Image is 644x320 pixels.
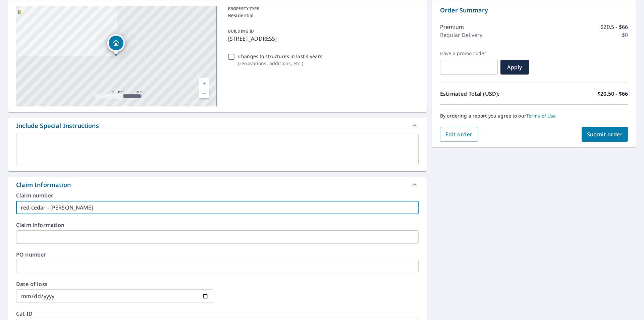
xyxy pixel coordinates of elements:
[228,28,254,34] p: BUILDING ID
[587,131,623,138] span: Submit order
[238,60,322,67] p: ( renovations, additions, etc. )
[16,252,419,257] label: PO number
[238,53,322,60] p: Changes to structures in last 4 years
[445,131,473,138] span: Edit order
[107,34,125,55] div: Dropped pin, building 1, Residential property, 2851 Centre Ave Reading, PA 19605
[440,23,464,31] p: Premium
[199,78,209,88] a: Current Level 17, Zoom In
[500,60,529,75] button: Apply
[582,127,628,142] button: Submit order
[16,311,419,316] label: Cat ID
[440,90,534,98] p: Estimated Total (USD):
[8,177,427,193] div: Claim Information
[597,90,628,98] p: $20.50 - $66
[622,31,628,39] p: $0
[440,6,628,15] p: Order Summary
[600,23,628,31] p: $20.5 - $66
[8,118,427,134] div: Include Special Instructions
[228,6,416,12] p: PROPERTY TYPE
[440,127,478,142] button: Edit order
[16,121,99,130] div: Include Special Instructions
[16,222,419,228] label: Claim information
[16,180,71,189] div: Claim Information
[228,35,416,43] p: [STREET_ADDRESS]
[16,281,213,287] label: Date of loss
[440,113,628,119] p: By ordering a report you agree to our
[440,31,482,39] p: Regular Delivery
[16,193,419,198] label: Claim number
[526,112,556,119] a: Terms of Use
[199,88,209,98] a: Current Level 17, Zoom Out
[440,50,498,56] label: Have a promo code?
[228,12,416,19] p: Residential
[506,63,524,71] span: Apply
